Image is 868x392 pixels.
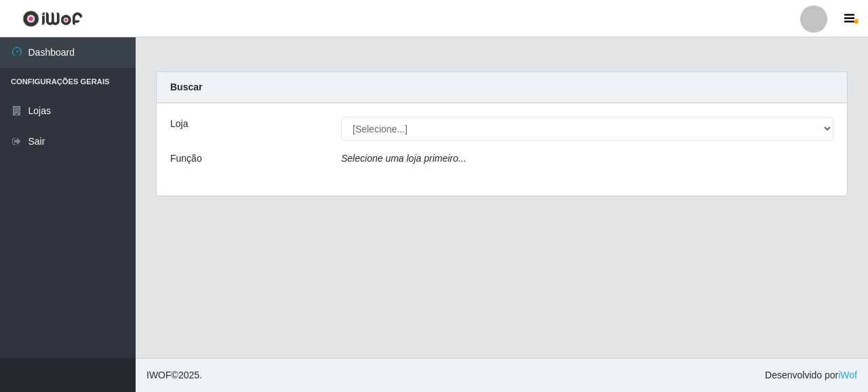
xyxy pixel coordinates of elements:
strong: Buscar [170,82,202,92]
span: © 2025 . [146,368,202,382]
label: Loja [170,117,188,131]
a: iWof [838,370,857,380]
i: Selecione uma loja primeiro... [341,153,466,164]
img: CoreUI Logo [22,10,83,27]
label: Função [170,152,202,166]
span: IWOF [146,370,172,380]
span: Desenvolvido por [765,368,857,382]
